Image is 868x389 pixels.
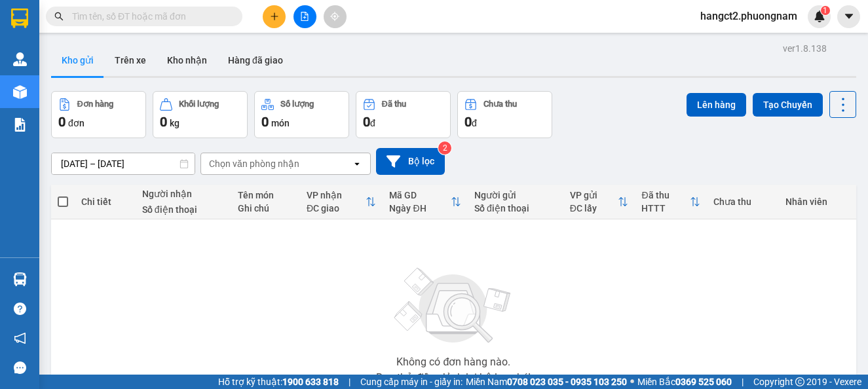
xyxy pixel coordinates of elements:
button: Trên xe [104,45,157,76]
span: 0 [160,114,167,130]
span: đ [472,118,477,128]
button: Lên hàng [687,93,746,117]
span: search [54,12,64,21]
div: Chưa thu [713,196,772,207]
div: Số điện thoại [142,204,225,215]
button: Bộ lọc [376,148,445,175]
span: | [349,375,350,389]
div: Số điện thoại [474,203,557,213]
span: kg [170,118,179,128]
div: Chưa thu [483,100,517,109]
span: question-circle [14,303,26,315]
div: Khối lượng [179,100,219,109]
span: aim [330,12,339,21]
span: caret-down [843,10,855,22]
div: Tên món [238,190,293,200]
div: VP nhận [307,190,366,200]
span: Miền Bắc [637,375,732,389]
div: Nhân viên [785,196,850,207]
div: Chọn văn phòng nhận [209,157,299,170]
span: 1 [823,6,827,15]
button: plus [263,5,286,28]
div: Đã thu [641,190,690,200]
button: file-add [293,5,316,28]
th: Toggle SortBy [563,185,635,219]
img: svg+xml;base64,PHN2ZyBjbGFzcz0ibGlzdC1wbHVnX19zdmciIHhtbG5zPSJodHRwOi8vd3d3LnczLm9yZy8yMDAwL3N2Zy... [388,260,519,352]
span: 0 [363,114,370,130]
span: 0 [261,114,269,130]
div: Ghi chú [238,203,293,213]
div: Bạn thử điều chỉnh lại bộ lọc nhé! [376,373,531,383]
span: đơn [68,118,85,128]
span: đ [370,118,375,128]
span: 0 [464,114,472,130]
input: Tìm tên, số ĐT hoặc mã đơn [72,9,227,24]
div: Người nhận [142,189,225,199]
button: aim [324,5,347,28]
sup: 2 [438,141,451,155]
span: | [742,375,744,389]
div: VP gửi [570,190,618,200]
div: Mã GD [389,190,450,200]
span: notification [14,332,26,344]
input: Select a date range. [52,153,195,174]
div: Người gửi [474,190,557,200]
div: Số lượng [280,100,314,109]
button: Tạo Chuyến [753,93,823,117]
div: ĐC giao [307,203,366,213]
svg: open [352,158,362,169]
button: Kho gửi [51,45,104,76]
span: 0 [58,114,66,130]
img: icon-new-feature [814,10,825,22]
span: plus [270,12,279,21]
span: copyright [795,377,804,386]
button: Đơn hàng0đơn [51,91,146,138]
img: warehouse-icon [13,85,27,99]
strong: 0708 023 035 - 0935 103 250 [507,377,627,387]
th: Toggle SortBy [635,185,707,219]
button: Kho nhận [157,45,217,76]
img: warehouse-icon [13,52,27,66]
div: Không có đơn hàng nào. [396,357,510,367]
span: message [14,361,26,374]
span: file-add [300,12,309,21]
span: Cung cấp máy in - giấy in: [360,375,462,389]
div: Đã thu [382,100,406,109]
span: Miền Nam [466,375,627,389]
img: warehouse-icon [13,272,27,286]
button: Số lượng0món [254,91,349,138]
div: ĐC lấy [570,203,618,213]
sup: 1 [821,6,830,15]
div: Ngày ĐH [389,203,450,213]
th: Toggle SortBy [383,185,467,219]
button: caret-down [837,5,860,28]
strong: 0369 525 060 [675,377,732,387]
button: Hàng đã giao [217,45,293,76]
span: ⚪️ [630,379,634,384]
img: solution-icon [13,118,27,132]
span: hangct2.phuongnam [690,8,808,24]
button: Khối lượng0kg [153,91,248,138]
span: Hỗ trợ kỹ thuật: [218,375,339,389]
button: Chưa thu0đ [457,91,552,138]
button: Đã thu0đ [356,91,451,138]
span: món [271,118,290,128]
th: Toggle SortBy [300,185,383,219]
div: Chi tiết [81,196,129,207]
div: HTTT [641,203,690,213]
strong: 1900 633 818 [282,377,339,387]
div: Đơn hàng [77,100,113,109]
img: logo-vxr [11,9,28,28]
div: ver 1.8.138 [783,41,827,56]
